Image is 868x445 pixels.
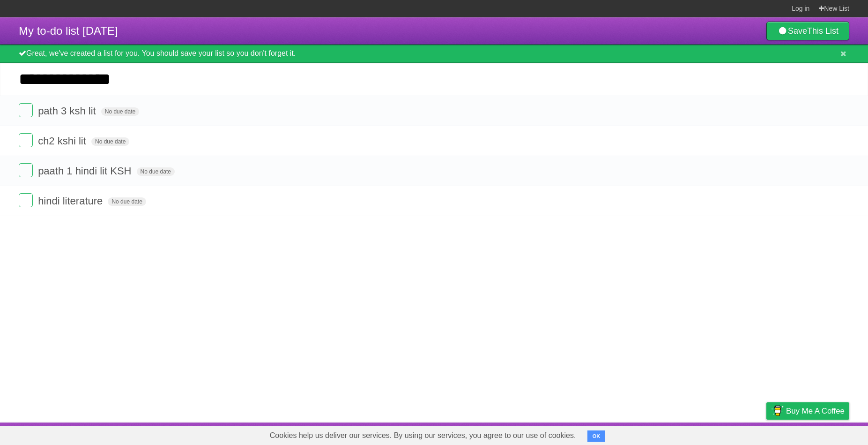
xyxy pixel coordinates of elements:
span: No due date [137,167,175,176]
a: SaveThis List [766,22,849,40]
a: Suggest a feature [790,425,849,443]
span: My to-do list [DATE] [19,24,118,37]
a: Terms [722,425,743,443]
span: path 3 ksh lit [38,105,98,117]
span: Cookies help us deliver our services. By using our services, you agree to our use of cookies. [260,426,586,445]
button: OK [587,430,606,442]
span: No due date [108,197,146,206]
a: Privacy [754,425,779,443]
b: This List [807,26,838,36]
span: No due date [101,107,139,116]
label: Done [19,193,33,207]
label: Done [19,103,33,117]
img: Buy me a coffee [771,403,784,419]
span: hindi literature [38,195,105,207]
a: About [642,425,661,443]
span: Buy me a coffee [786,403,845,419]
a: Buy me a coffee [766,402,849,420]
span: paath 1 hindi lit KSH [38,165,134,177]
span: ch2 kshi lit [38,135,89,147]
label: Done [19,133,33,147]
label: Done [19,163,33,177]
a: Developers [673,425,711,443]
span: No due date [91,137,129,146]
